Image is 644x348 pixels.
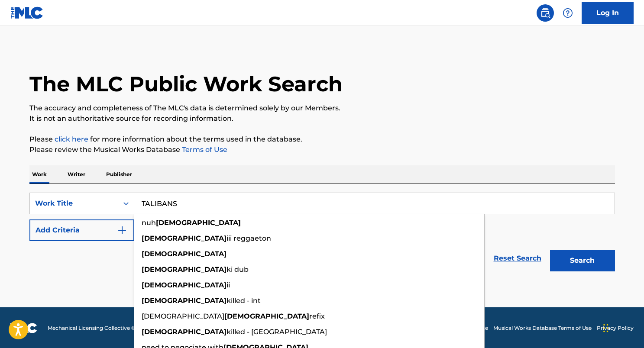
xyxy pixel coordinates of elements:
button: Search [550,250,615,271]
strong: [DEMOGRAPHIC_DATA] [142,265,227,274]
a: Terms of Use [180,145,227,154]
span: refix [309,312,325,320]
span: [DEMOGRAPHIC_DATA] [142,312,224,320]
span: iii reggaeton [227,234,271,242]
strong: [DEMOGRAPHIC_DATA] [156,219,241,227]
strong: [DEMOGRAPHIC_DATA] [142,296,227,305]
img: logo [10,323,37,333]
strong: [DEMOGRAPHIC_DATA] [142,234,227,242]
span: Mechanical Licensing Collective © 2025 [48,324,148,332]
p: Please for more information about the terms used in the database. [29,134,615,145]
a: Reset Search [489,249,546,268]
img: help [563,8,573,18]
p: Work [29,165,49,184]
img: MLC Logo [10,6,44,19]
strong: [DEMOGRAPHIC_DATA] [142,250,227,258]
button: Add Criteria [29,219,134,241]
span: ii [227,281,230,289]
iframe: Chat Widget [601,306,644,348]
div: Drag [603,315,608,341]
span: nuh [142,219,156,227]
p: Writer [65,165,88,184]
a: Public Search [537,4,554,22]
img: search [540,8,550,18]
img: 9d2ae6d4665cec9f34b9.svg [117,225,127,235]
span: killed - int [227,296,261,305]
span: ki dub [227,265,249,274]
p: It is not an authoritative source for recording information. [29,113,615,124]
a: Log In [582,2,634,24]
form: Search Form [29,193,615,276]
strong: [DEMOGRAPHIC_DATA] [142,328,227,336]
div: Work Title [35,198,113,209]
p: The accuracy and completeness of The MLC's data is determined solely by our Members. [29,103,615,113]
strong: [DEMOGRAPHIC_DATA] [142,281,227,289]
p: Please review the Musical Works Database [29,145,615,155]
a: Musical Works Database Terms of Use [493,324,592,332]
a: Privacy Policy [597,324,634,332]
strong: [DEMOGRAPHIC_DATA] [224,312,309,320]
p: Publisher [104,165,135,184]
span: killed - [GEOGRAPHIC_DATA] [227,328,327,336]
a: click here [55,135,88,143]
div: Help [559,4,576,22]
h1: The MLC Public Work Search [29,71,343,97]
